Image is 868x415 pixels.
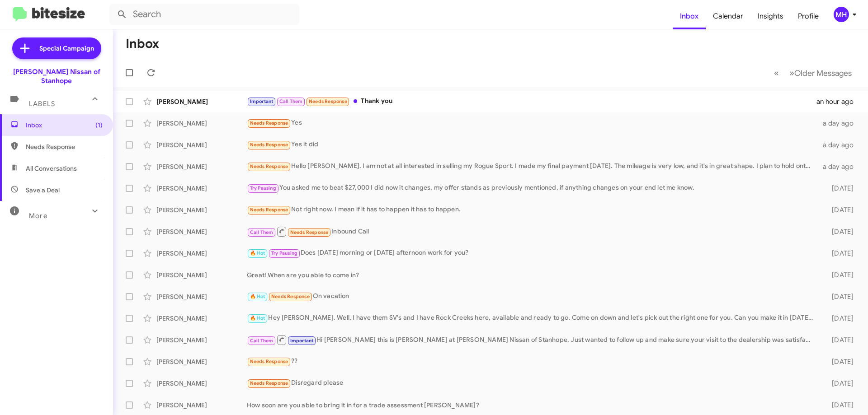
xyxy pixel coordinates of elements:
[247,205,817,215] div: Not right now. I mean if it has to happen it has to happen.
[26,121,103,130] span: Inbox
[817,401,861,410] div: [DATE]
[817,314,861,323] div: [DATE]
[26,164,77,173] span: All Conversations
[834,7,849,22] div: MH
[794,68,852,78] span: Older Messages
[250,229,274,235] span: Call Them
[250,294,265,299] span: 🔥 Hot
[769,64,857,82] nav: Page navigation example
[247,401,817,410] div: How soon are you able to bring it in for a trade assessment [PERSON_NAME]?
[817,162,861,171] div: a day ago
[817,249,861,258] div: [DATE]
[156,184,247,193] div: [PERSON_NAME]
[247,248,817,258] div: Does [DATE] morning or [DATE] afternoon work for you?
[156,357,247,366] div: [PERSON_NAME]
[789,67,794,79] span: »
[290,229,329,235] span: Needs Response
[247,183,817,193] div: You asked me to beat $27,000 I did now it changes, my offer stands as previously mentioned, if an...
[817,184,861,193] div: [DATE]
[250,359,288,364] span: Needs Response
[817,140,861,149] div: a day ago
[250,142,288,148] span: Needs Response
[817,270,861,280] div: [DATE]
[247,334,817,345] div: Hi [PERSON_NAME] this is [PERSON_NAME] at [PERSON_NAME] Nissan of Stanhope. Just wanted to follow...
[26,142,103,151] span: Needs Response
[750,3,791,29] a: Insights
[247,96,816,107] div: Thank you
[247,270,817,280] div: Great! When are you able to come in?
[156,97,247,106] div: [PERSON_NAME]
[247,161,817,172] div: Hello [PERSON_NAME]. I am not at all interested in selling my Rogue Sport. I made my final paymen...
[250,250,265,256] span: 🔥 Hot
[817,292,861,301] div: [DATE]
[817,357,861,366] div: [DATE]
[247,291,817,302] div: On vacation
[126,37,159,51] h1: Inbox
[95,121,103,130] span: (1)
[271,250,297,256] span: Try Pausing
[156,205,247,214] div: [PERSON_NAME]
[156,379,247,388] div: [PERSON_NAME]
[250,120,288,126] span: Needs Response
[26,186,60,195] span: Save a Deal
[247,356,817,367] div: ??
[769,64,784,82] button: Previous
[156,401,247,410] div: [PERSON_NAME]
[309,98,347,104] span: Needs Response
[817,336,861,345] div: [DATE]
[156,292,247,301] div: [PERSON_NAME]
[156,336,247,345] div: [PERSON_NAME]
[791,3,826,29] a: Profile
[673,3,706,29] a: Inbox
[250,185,276,191] span: Try Pausing
[774,67,779,79] span: «
[817,205,861,214] div: [DATE]
[271,294,310,299] span: Needs Response
[156,119,247,128] div: [PERSON_NAME]
[156,314,247,323] div: [PERSON_NAME]
[247,226,817,237] div: Inbound Call
[250,98,274,104] span: Important
[826,7,858,22] button: MH
[816,97,861,106] div: an hour ago
[250,207,288,213] span: Needs Response
[250,338,274,344] span: Call Them
[250,315,265,321] span: 🔥 Hot
[247,378,817,388] div: Disregard please
[156,270,247,280] div: [PERSON_NAME]
[156,162,247,171] div: [PERSON_NAME]
[784,64,857,82] button: Next
[247,313,817,323] div: Hey [PERSON_NAME]. Well, I have them SV's and I have Rock Creeks here, available and ready to go....
[156,249,247,258] div: [PERSON_NAME]
[279,98,303,104] span: Call Them
[706,3,750,29] a: Calendar
[817,227,861,236] div: [DATE]
[247,140,817,150] div: Yes it did
[39,44,94,53] span: Special Campaign
[29,212,47,220] span: More
[109,4,299,25] input: Search
[817,379,861,388] div: [DATE]
[290,338,314,344] span: Important
[247,118,817,128] div: Yes
[12,37,101,59] a: Special Campaign
[29,100,55,108] span: Labels
[156,227,247,236] div: [PERSON_NAME]
[250,163,288,169] span: Needs Response
[250,380,288,386] span: Needs Response
[817,119,861,128] div: a day ago
[156,140,247,149] div: [PERSON_NAME]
